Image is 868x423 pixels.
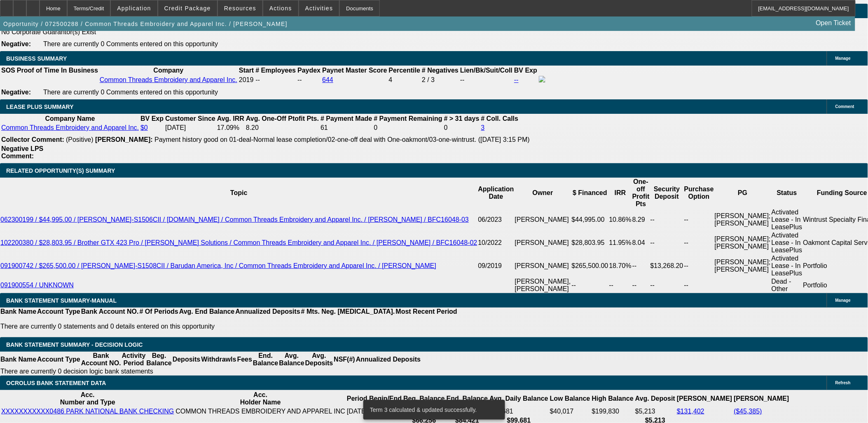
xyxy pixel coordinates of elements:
a: ($45,385) [734,408,763,415]
b: Negative: [1,89,31,96]
th: Low Balance [550,391,591,407]
span: OCROLUS BANK STATEMENT DATA [6,380,106,386]
td: 8.20 [246,124,319,132]
th: Avg. Deposit [635,391,676,407]
td: $13,268.20 [650,254,684,277]
span: BANK STATEMENT SUMMARY-MANUAL [6,297,117,304]
span: Application [117,5,151,12]
td: [PERSON_NAME]; [PERSON_NAME] [714,231,771,254]
span: There are currently 0 Comments entered on this opportunity [43,40,218,47]
th: [PERSON_NAME] [676,391,732,407]
b: BV Exp [140,115,164,122]
span: Activities [305,5,333,12]
th: Avg. End Balance [179,308,235,316]
td: -- [684,208,714,231]
td: [DATE] [165,124,216,132]
th: Activity Period [122,352,146,367]
button: Application [111,0,157,16]
th: Avg. Deposits [305,352,334,367]
th: Acc. Number and Type [1,391,174,407]
span: RELATED OPPORTUNITY(S) SUMMARY [6,167,115,174]
th: NSF(#) [333,352,356,367]
td: 61 [320,124,372,132]
a: 091900742 / $265,500.00 / [PERSON_NAME]-S1508CII / Barudan America, Inc / Common Threads Embroide... [0,262,436,269]
button: Actions [263,0,298,16]
a: $0 [140,124,148,131]
td: $44,995.00 [571,208,609,231]
th: Period Begin/End [346,391,402,407]
span: BUSINESS SUMMARY [6,55,67,62]
th: [PERSON_NAME] [734,391,790,407]
td: 2019 [239,75,254,85]
td: $199,830 [592,407,634,416]
b: Paydex [297,67,321,74]
td: 8.29 [632,208,650,231]
th: Avg. Balance [278,352,304,367]
b: # Negatives [422,67,459,74]
td: -- [460,75,513,85]
a: 3 [481,124,485,131]
td: $28,803.95 [571,231,609,254]
span: Manage [835,56,851,61]
b: Customer Since [165,115,215,122]
td: -- [632,277,650,293]
b: Avg. One-Off Ptofit Pts. [246,115,319,122]
td: -- [650,277,684,293]
th: Withdrawls [201,352,236,367]
div: 4 [389,76,420,84]
span: Bank Statement Summary - Decision Logic [6,341,143,348]
span: Actions [269,5,292,12]
td: -- [571,277,609,293]
th: # Of Periods [139,308,179,316]
th: Beg. Balance [146,352,172,367]
td: 17.09% [217,124,245,132]
th: Beg. Balance [403,391,445,407]
td: [PERSON_NAME] [515,231,571,254]
button: Resources [218,0,262,16]
th: Deposits [172,352,201,367]
th: Bank Account NO. [81,352,122,367]
td: -- [632,254,650,277]
b: [PERSON_NAME]: [95,136,153,143]
th: Application Date [478,178,515,208]
span: (Positive) [66,136,94,143]
b: # Payment Remaining [374,115,442,122]
td: Activated Lease - In LeasePlus [771,231,803,254]
b: Paynet Master Score [322,67,387,74]
td: 10.86% [609,208,632,231]
b: Collector Comment: [1,136,64,143]
td: -- [297,75,321,85]
td: 10/2022 [478,231,515,254]
th: Security Deposit [650,178,684,208]
a: Common Threads Embroidery and Apparel Inc. [1,124,139,131]
th: # Mts. Neg. [MEDICAL_DATA]. [301,308,395,316]
b: Negative LPS Comment: [1,145,43,160]
a: $131,402 [677,408,704,415]
td: Activated Lease - In LeasePlus [771,208,803,231]
th: End. Balance [446,391,488,407]
span: There are currently 0 Comments entered on this opportunity [43,89,218,96]
td: -- [684,231,714,254]
th: Status [771,178,803,208]
td: 11.95% [609,231,632,254]
b: Company [153,67,183,74]
img: facebook-icon.png [539,76,545,82]
td: -- [684,277,714,293]
td: -- [650,208,684,231]
a: Open Ticket [813,16,854,30]
span: Refresh [835,381,851,385]
th: Owner [515,178,571,208]
th: IRR [609,178,632,208]
td: [PERSON_NAME]; [PERSON_NAME] [714,208,771,231]
span: Manage [835,298,851,303]
td: 18.70% [609,254,632,277]
div: Term 3 calculated & updated successfully. [363,400,502,420]
span: Opportunity / 072500288 / Common Threads Embroidery and Apparel Inc. / [PERSON_NAME] [3,21,288,27]
th: End. Balance [253,352,278,367]
th: $ Financed [571,178,609,208]
th: Fees [237,352,253,367]
th: Most Recent Period [395,308,458,316]
td: Activated Lease - In LeasePlus [771,254,803,277]
td: $5,213 [635,407,676,416]
span: Resources [224,5,256,12]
